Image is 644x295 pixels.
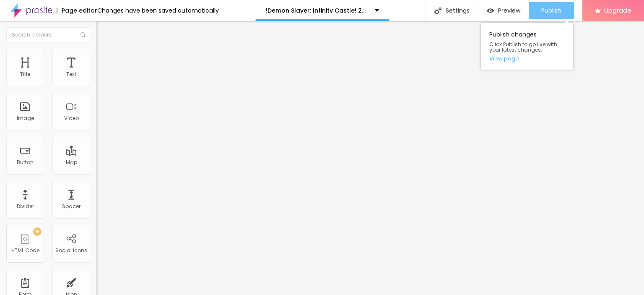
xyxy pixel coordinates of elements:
div: Changes have been saved automatically [97,8,219,13]
iframe: Editor [96,21,644,295]
div: Social Icons [55,248,87,253]
a: View page [489,56,565,61]
div: Title [20,71,30,77]
span: Click Publish to go live with your latest changes. [489,42,565,52]
div: Page editor [57,8,97,13]
div: Divider [17,204,34,209]
div: Image [17,115,34,121]
div: Button [17,159,34,165]
div: Publish changes [481,23,573,70]
img: view-1.svg [487,7,494,14]
img: Icone [434,7,441,14]
button: Preview [478,2,529,19]
div: Spacer [62,204,80,209]
img: Icone [80,32,86,37]
div: Map [66,159,77,165]
span: Preview [498,7,520,14]
div: Text [66,71,76,77]
p: !Demon Slayer: Infinity Castle! 2025 (FullMovie) Download Mp4moviez 1080p, 720p, 480p & HD Englis... [266,8,369,13]
div: Video [64,115,79,121]
span: Upgrade [604,7,631,14]
span: Publish [541,7,561,14]
input: Search element [6,27,90,42]
div: HTML Code [11,248,39,253]
button: Publish [529,2,574,19]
